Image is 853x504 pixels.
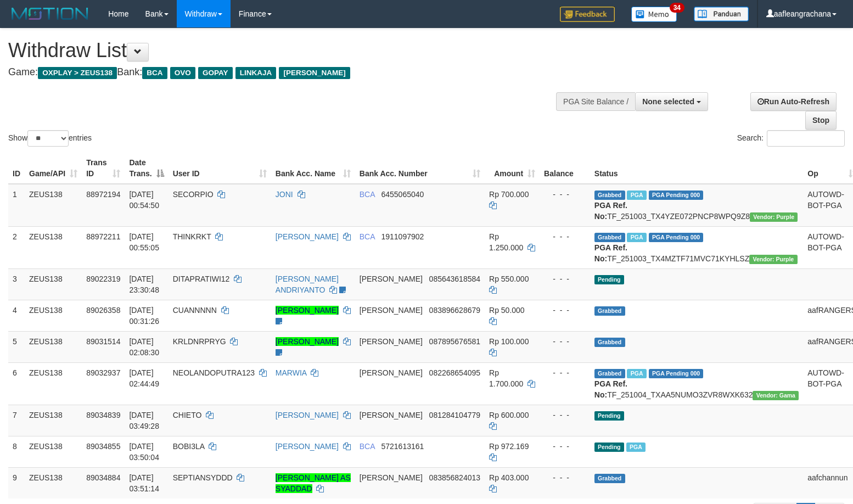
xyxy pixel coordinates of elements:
span: Pending [594,411,624,421]
label: Show entries [8,130,92,147]
td: 4 [8,300,25,331]
th: Amount: activate to sort column ascending [485,153,540,184]
div: - - - [544,231,586,242]
span: [DATE] 03:49:28 [129,411,159,430]
span: 88972211 [86,232,120,241]
td: 3 [8,268,25,300]
span: NEOLANDOPUTRA123 [173,368,255,377]
td: 2 [8,226,25,268]
b: PGA Ref. No: [594,243,627,263]
a: [PERSON_NAME] [276,306,339,315]
span: PGA Pending [649,233,704,242]
td: ZEUS138 [25,467,82,499]
div: - - - [544,472,586,483]
span: PGA Pending [649,191,704,200]
h4: Game: Bank: [8,67,558,78]
img: Button%20Memo.svg [631,7,677,22]
span: Pending [594,443,624,452]
th: Game/API: activate to sort column ascending [25,153,82,184]
span: [PERSON_NAME] [360,411,423,419]
span: Pending [594,275,624,284]
span: Rp 972.169 [489,442,529,451]
span: Rp 1.700.000 [489,368,523,388]
td: ZEUS138 [25,436,82,467]
span: Rp 550.000 [489,275,529,283]
span: CUANNNNN [173,306,217,315]
span: Marked by aafnoeunsreypich [627,233,646,242]
span: GOPAY [198,67,233,79]
a: [PERSON_NAME] [276,337,339,346]
span: SECORPIO [173,190,214,199]
td: TF_251003_TX4YZE072PNCP8WPQ9Z8 [590,184,803,227]
td: ZEUS138 [25,226,82,268]
span: Copy 083896628679 to clipboard [429,306,480,315]
a: [PERSON_NAME] [276,232,339,241]
a: [PERSON_NAME] ANDRIYANTO [276,275,339,294]
span: [DATE] 03:50:04 [129,442,159,462]
span: [DATE] 02:44:49 [129,368,159,388]
span: BOBI3LA [173,442,205,451]
span: Rp 403.000 [489,473,529,482]
th: Bank Acc. Name: activate to sort column ascending [271,153,355,184]
td: 8 [8,436,25,467]
span: 34 [670,3,684,13]
span: THINKRKT [173,232,211,241]
span: KRLDNRPRYG [173,337,226,346]
span: SEPTIANSYDDD [173,473,233,482]
span: OVO [170,67,195,79]
span: [PERSON_NAME] [360,473,423,482]
span: Rp 600.000 [489,411,529,419]
th: Status [590,153,803,184]
img: Feedback.jpg [560,7,615,22]
div: PGA Site Balance / [556,92,635,111]
th: Balance [540,153,590,184]
span: Marked by aafnoeunsreypich [627,191,646,200]
b: PGA Ref. No: [594,379,627,399]
span: 89034884 [86,473,120,482]
div: - - - [544,189,586,200]
span: 89026358 [86,306,120,315]
span: Rp 100.000 [489,337,529,346]
span: BCA [360,232,375,241]
span: Grabbed [594,233,625,242]
div: - - - [544,273,586,284]
span: [PERSON_NAME] [279,67,350,79]
span: 89022319 [86,275,120,283]
span: Copy 085643618584 to clipboard [429,275,480,283]
span: [PERSON_NAME] [360,306,423,315]
span: BCA [360,442,375,451]
input: Search: [767,130,845,147]
span: 89034855 [86,442,120,451]
span: Grabbed [594,474,625,483]
span: [DATE] 03:51:14 [129,473,159,493]
a: [PERSON_NAME] [276,411,339,419]
a: [PERSON_NAME] AS SYADDAD [276,473,351,493]
span: Copy 6455065040 to clipboard [381,190,424,199]
div: - - - [544,305,586,316]
span: Grabbed [594,338,625,347]
span: [PERSON_NAME] [360,337,423,346]
span: Grabbed [594,191,625,200]
span: Vendor URL: https://trx4.1velocity.biz [750,212,798,222]
h1: Withdraw List [8,40,558,61]
td: 5 [8,331,25,362]
span: Vendor URL: https://trx4.1velocity.biz [749,255,797,264]
span: Marked by aaftrukkakada [627,369,646,378]
div: - - - [544,441,586,452]
span: Rp 50.000 [489,306,525,315]
span: 89031514 [86,337,120,346]
img: MOTION_logo.png [8,5,92,22]
td: ZEUS138 [25,331,82,362]
div: - - - [544,336,586,347]
td: 6 [8,362,25,405]
span: [DATE] 02:08:30 [129,337,159,357]
span: BCA [142,67,167,79]
span: Marked by aafsreyleap [626,443,646,452]
td: 1 [8,184,25,227]
img: panduan.png [694,7,749,21]
span: Copy 083856824013 to clipboard [429,473,480,482]
span: LINKAJA [235,67,277,79]
span: [DATE] 23:30:48 [129,275,159,294]
a: [PERSON_NAME] [276,442,339,451]
td: ZEUS138 [25,268,82,300]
